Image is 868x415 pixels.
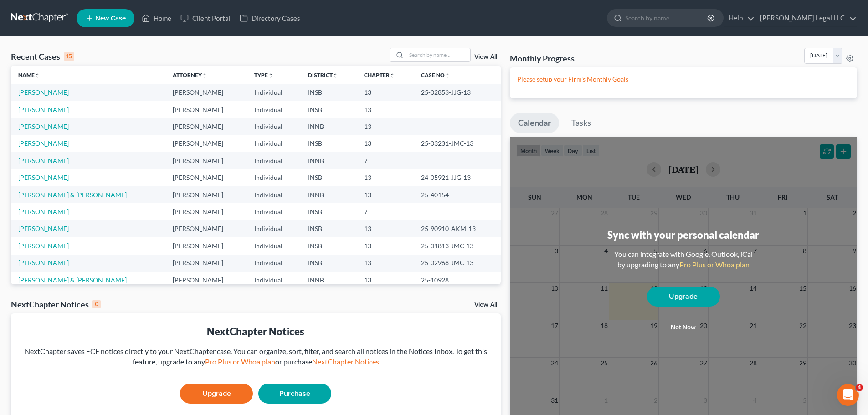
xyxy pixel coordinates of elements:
td: 7 [357,203,414,220]
td: INSB [301,237,357,254]
a: [PERSON_NAME] [18,242,69,250]
div: You can integrate with Google, Outlook, iCal by upgrading to any [611,249,756,270]
div: Recent Cases [11,51,74,62]
a: Typeunfold_more [254,72,273,78]
a: Districtunfold_more [308,72,338,78]
span: New Case [95,15,126,22]
a: [PERSON_NAME] [18,123,69,130]
i: unfold_more [202,73,207,78]
td: Individual [247,186,301,203]
i: unfold_more [333,73,338,78]
td: 24-05921-JJG-13 [414,169,501,186]
a: Client Portal [176,10,235,26]
a: [PERSON_NAME] [18,157,69,164]
td: INNB [301,152,357,169]
td: INNB [301,272,357,288]
td: 13 [357,220,414,237]
td: Individual [247,135,301,152]
td: INSB [301,255,357,272]
a: [PERSON_NAME] [18,208,69,215]
td: Individual [247,101,301,118]
i: unfold_more [445,73,450,78]
td: Individual [247,169,301,186]
td: [PERSON_NAME] [165,101,247,118]
td: [PERSON_NAME] [165,118,247,135]
td: Individual [247,272,301,288]
a: Help [724,10,755,26]
td: 13 [357,169,414,186]
td: Individual [247,118,301,135]
a: Nameunfold_more [18,72,40,78]
a: [PERSON_NAME] & [PERSON_NAME] [18,276,127,284]
a: [PERSON_NAME] [18,225,69,232]
td: Individual [247,84,301,101]
a: Purchase [258,384,331,404]
a: Directory Cases [235,10,305,26]
a: Home [137,10,176,26]
a: NextChapter Notices [312,357,379,366]
a: View All [474,302,497,308]
i: unfold_more [390,73,395,78]
a: Upgrade [647,287,720,307]
td: INNB [301,118,357,135]
a: Case Nounfold_more [421,72,450,78]
button: Not now [647,318,720,337]
a: Upgrade [180,384,253,404]
td: [PERSON_NAME] [165,272,247,288]
a: Chapterunfold_more [364,72,395,78]
iframe: Intercom live chat [837,384,859,406]
a: Pro Plus or Whoa plan [205,357,275,366]
td: Individual [247,237,301,254]
td: Individual [247,152,301,169]
td: 25-10928 [414,272,501,288]
td: Individual [247,220,301,237]
div: NextChapter Notices [11,299,101,310]
td: INSB [301,101,357,118]
td: 25-02853-JJG-13 [414,84,501,101]
a: Attorneyunfold_more [173,72,207,78]
td: 13 [357,255,414,272]
a: Tasks [563,113,599,133]
td: 13 [357,84,414,101]
td: [PERSON_NAME] [165,152,247,169]
td: Individual [247,203,301,220]
a: [PERSON_NAME] Legal LLC [755,10,857,26]
td: Individual [247,255,301,272]
td: [PERSON_NAME] [165,220,247,237]
td: 25-01813-JMC-13 [414,237,501,254]
input: Search by name... [406,48,470,61]
span: 4 [856,384,863,391]
td: INSB [301,220,357,237]
td: 13 [357,118,414,135]
div: 0 [92,300,101,308]
h3: Monthly Progress [510,53,575,64]
td: 25-03231-JMC-13 [414,135,501,152]
a: Calendar [510,113,559,133]
a: View All [474,54,497,60]
div: NextChapter Notices [18,324,493,338]
td: 13 [357,101,414,118]
td: 25-90910-AKM-13 [414,220,501,237]
td: 13 [357,135,414,152]
a: [PERSON_NAME] [18,174,69,181]
td: INSB [301,135,357,152]
td: 25-02968-JMC-13 [414,255,501,272]
div: Sync with your personal calendar [607,228,759,242]
td: INSB [301,169,357,186]
a: [PERSON_NAME] [18,106,69,113]
td: [PERSON_NAME] [165,203,247,220]
a: [PERSON_NAME] & [PERSON_NAME] [18,191,127,199]
td: INSB [301,84,357,101]
a: [PERSON_NAME] [18,259,69,266]
td: INSB [301,203,357,220]
td: [PERSON_NAME] [165,169,247,186]
td: [PERSON_NAME] [165,186,247,203]
a: Pro Plus or Whoa plan [679,260,750,269]
div: NextChapter saves ECF notices directly to your NextChapter case. You can organize, sort, filter, ... [18,346,493,367]
i: unfold_more [268,73,273,78]
a: [PERSON_NAME] [18,88,69,96]
td: [PERSON_NAME] [165,237,247,254]
td: 25-40154 [414,186,501,203]
td: 13 [357,272,414,288]
p: Please setup your Firm's Monthly Goals [517,75,850,84]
